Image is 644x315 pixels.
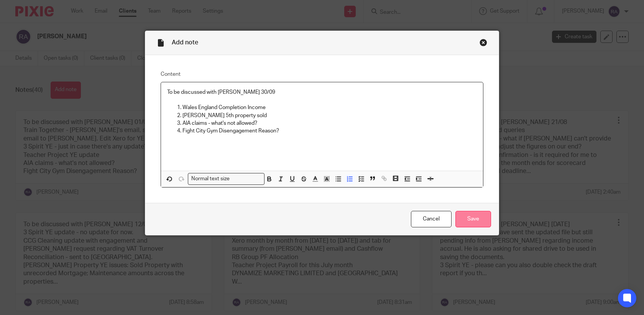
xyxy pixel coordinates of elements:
p: Wales England Completion Income [182,104,477,111]
input: Save [455,211,491,227]
a: Cancel [411,211,452,227]
p: Fight City Gym Disengagement Reason? [182,127,477,135]
p: AIA claims - what's not allowed? [182,119,477,127]
input: Search for option [232,175,260,183]
label: Content [161,70,483,78]
span: Normal text size [190,175,232,183]
p: To be discussed with [PERSON_NAME] 30/09 [167,88,477,96]
span: Add note [172,39,198,46]
div: Search for option [188,173,264,185]
p: [PERSON_NAME] 5th property sold [182,112,477,119]
div: Close this dialog window [480,39,487,46]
